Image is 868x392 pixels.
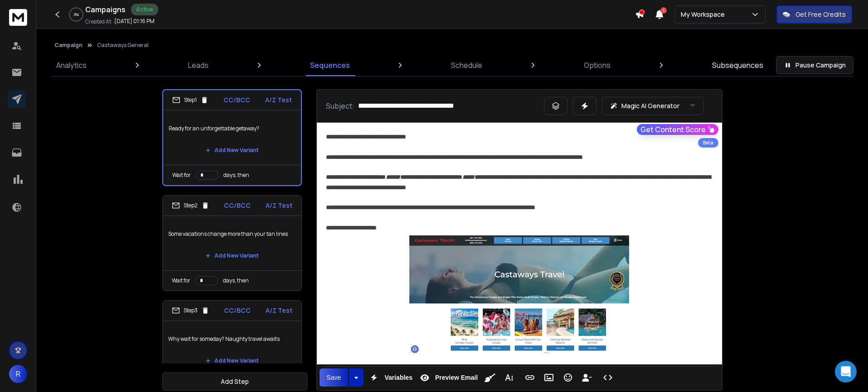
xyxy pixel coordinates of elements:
button: Insert Unsubscribe Link [578,368,596,387]
div: Open Intercom Messenger [835,361,857,382]
button: Add New Variant [198,141,266,159]
p: Castaways General [97,42,149,49]
li: Step3CC/BCCA/Z TestWhy wait for someday? Naughty travel awaitsAdd New Variant [162,300,302,376]
a: Subsequences [707,54,769,76]
p: CC/BCC [224,306,251,315]
button: Magic AI Generator [602,97,704,115]
button: R [9,365,27,383]
button: Save [320,368,349,387]
p: Leads [188,60,209,71]
p: 0 % [74,12,79,17]
button: Get Content Score [637,124,718,135]
p: A/Z Test [265,96,292,105]
button: Add New Variant [198,247,266,265]
button: Variables [365,368,414,387]
span: 1 [660,7,667,14]
button: Add Step [162,373,307,391]
p: A/Z Test [266,201,292,210]
p: A/Z Test [266,306,292,315]
button: Pause Campaign [776,56,853,74]
button: More Text [500,368,518,387]
p: Get Free Credits [795,10,846,19]
span: Variables [383,374,414,382]
p: Some vacations change more than your tan lines [168,221,296,247]
p: Why wait for someday? Naughty travel awaits [168,326,296,352]
button: Campaign [54,42,82,49]
div: Step 1 [172,96,209,104]
div: Step 2 [172,201,209,210]
p: Options [584,60,611,71]
li: Step1CC/BCCA/Z TestReady for an unforgettable getaway?Add New VariantWait fordays, then [162,89,302,186]
p: Magic AI Generator [621,101,679,110]
p: days, then [223,172,249,179]
p: Subsequences [712,60,763,71]
button: Insert Image (⌘P) [540,368,558,387]
button: Get Free Credits [776,5,852,24]
li: Step2CC/BCCA/Z TestSome vacations change more than your tan linesAdd New VariantWait fordays, then [162,195,302,291]
p: Wait for [172,172,191,179]
p: [DATE] 01:16 PM [114,18,155,25]
p: Sequences [310,60,350,71]
button: Code View [599,368,616,387]
a: Options [578,54,616,76]
button: Clean HTML [481,368,499,387]
p: Analytics [56,60,87,71]
p: days, then [223,277,249,284]
button: Add New Variant [198,352,266,370]
div: Step 3 [172,306,209,315]
p: Ready for an unforgettable getaway? [169,116,296,141]
p: Created At: [85,18,112,25]
div: Beta [698,138,718,148]
p: Wait for [172,277,190,284]
a: Sequences [305,54,355,76]
p: Schedule [451,60,482,71]
a: Analytics [51,54,92,76]
p: Subject: [326,100,354,111]
div: Active [131,4,158,15]
button: Preview Email [416,368,480,387]
button: Insert Link (⌘K) [521,368,538,387]
h1: Campaigns [85,4,126,15]
a: Leads [183,54,214,76]
p: CC/BCC [224,201,251,210]
a: Schedule [446,54,488,76]
p: CC/BCC [223,96,250,105]
button: Emoticons [559,368,577,387]
span: Preview Email [433,374,480,382]
p: My Workspace [681,10,728,19]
